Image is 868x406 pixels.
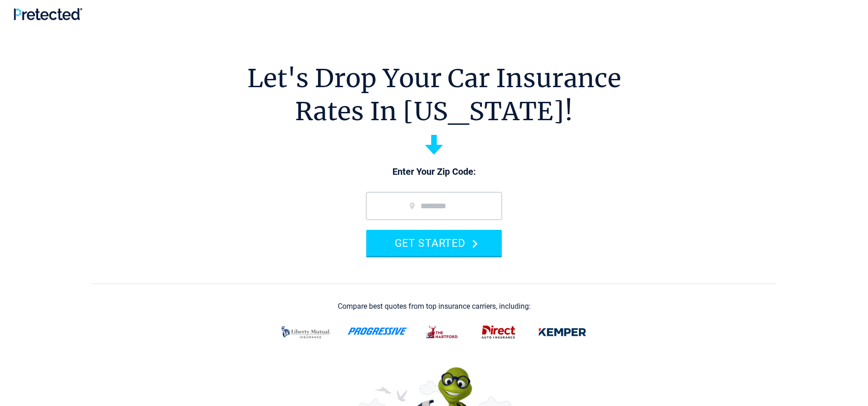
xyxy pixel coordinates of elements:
[347,328,409,335] img: progressive
[276,320,336,344] img: liberty
[247,62,621,128] h1: Let's Drop Your Car Insurance Rates In [US_STATE]!
[338,302,531,311] div: Compare best quotes from top insurance carriers, including:
[532,320,593,344] img: kemper
[14,8,82,20] img: Pretected Logo
[420,320,465,344] img: thehartford
[366,192,502,220] input: zip code
[476,320,521,344] img: direct
[357,166,511,178] p: Enter Your Zip Code:
[366,230,502,256] button: GET STARTED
